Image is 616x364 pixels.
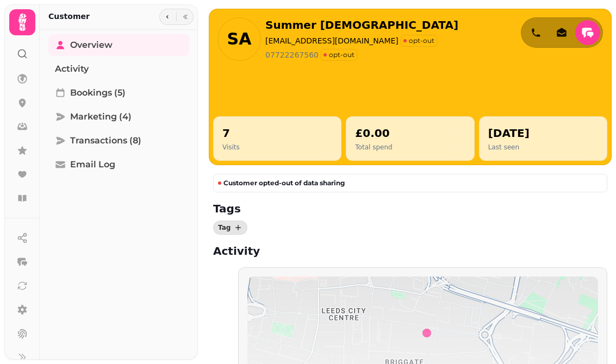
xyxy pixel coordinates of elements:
[213,221,247,235] button: Tag
[355,125,392,141] h2: £0.00
[70,39,113,52] span: Overview
[265,17,458,33] h2: Summer [DEMOGRAPHIC_DATA]
[227,31,252,47] span: SA
[55,62,89,76] span: Activity
[218,224,231,231] span: Tag
[488,125,530,141] h2: [DATE]
[48,130,189,152] a: Transactions (8)
[488,143,530,152] p: Last seen
[213,243,422,259] h2: Activity
[222,125,240,141] h2: 7
[223,179,345,187] p: Customer opted-out of data sharing
[70,110,132,123] span: Marketing (4)
[48,106,189,128] a: Marketing (4)
[48,11,90,22] h2: Customer
[222,143,240,152] p: Visits
[48,34,189,56] a: Overview
[70,158,115,171] span: Email Log
[48,82,189,104] a: Bookings (5)
[48,58,189,80] a: Activity
[48,154,189,175] a: Email Log
[265,49,319,60] p: 07722267560
[70,134,141,147] span: Transactions (8)
[265,35,399,46] p: [EMAIL_ADDRESS][DOMAIN_NAME]
[355,143,392,152] p: Total spend
[213,201,422,216] h2: Tags
[329,51,354,59] p: opt-out
[70,86,126,99] span: Bookings (5)
[575,20,600,45] button: reply
[40,30,198,360] nav: Tabs
[409,36,434,45] p: opt-out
